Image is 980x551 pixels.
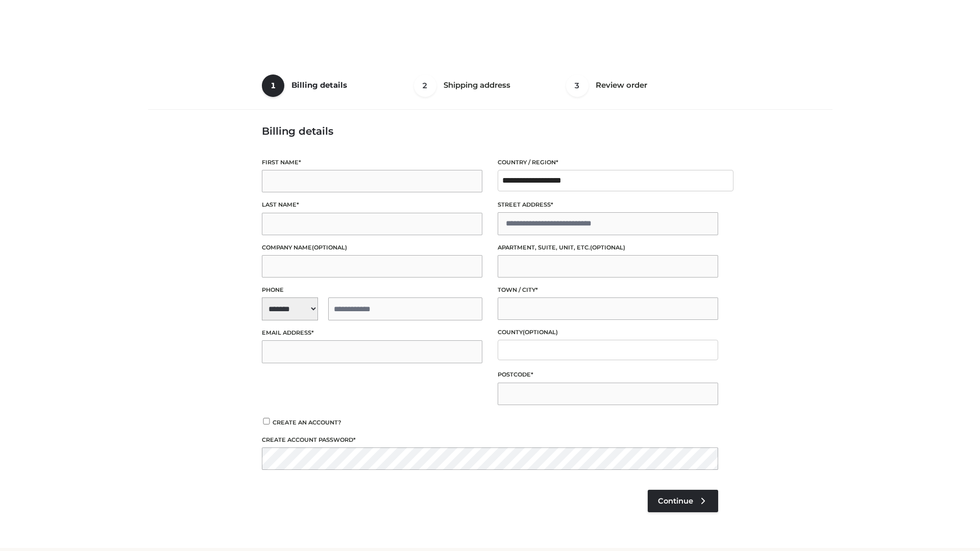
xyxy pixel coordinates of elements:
span: Create an account? [273,419,341,426]
label: Company name [262,243,482,253]
input: Create an account? [262,418,271,424]
span: Continue [658,496,693,506]
label: Phone [262,285,482,295]
label: Town / City [498,285,718,295]
span: Review order [596,80,647,90]
label: Email address [262,328,482,338]
label: First name [262,158,482,167]
span: (optional) [523,329,558,336]
label: Postcode [498,370,718,380]
span: Shipping address [444,80,510,90]
span: (optional) [590,244,625,251]
h3: Billing details [262,125,718,137]
span: 1 [262,74,284,97]
label: County [498,328,718,337]
span: Billing details [291,80,347,90]
label: Last name [262,200,482,210]
span: (optional) [312,244,347,251]
label: Create account password [262,435,718,445]
span: 2 [414,74,436,97]
span: 3 [566,74,589,97]
label: Country / Region [498,158,718,167]
label: Street address [498,200,718,210]
a: Continue [648,490,718,512]
label: Apartment, suite, unit, etc. [498,243,718,253]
